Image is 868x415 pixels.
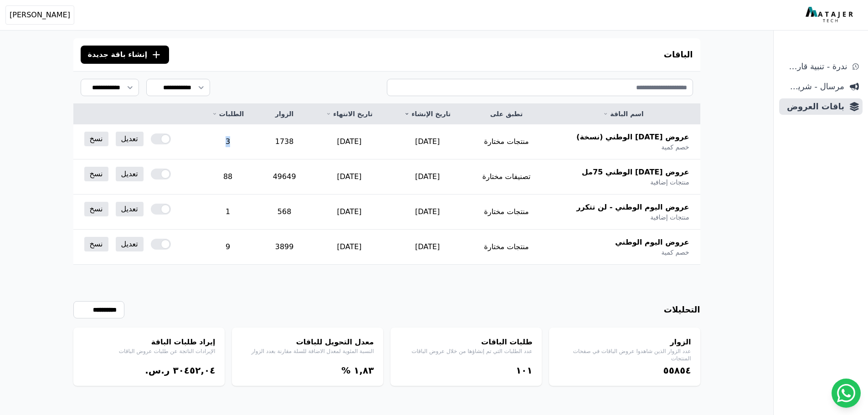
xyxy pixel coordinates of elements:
span: % [341,365,350,376]
td: [DATE] [389,230,467,265]
span: منتجات إضافية [650,213,689,222]
span: خصم كمية [661,143,689,152]
td: [DATE] [389,159,467,195]
span: ر.س. [145,365,169,376]
button: [PERSON_NAME] [5,5,74,25]
td: 568 [259,195,310,230]
a: نسخ [84,237,108,251]
a: تاريخ الإنشاء [400,109,456,118]
button: إنشاء باقة جديدة [81,46,169,64]
span: منتجات إضافية [650,178,689,187]
td: [DATE] [310,195,389,230]
a: نسخ [84,167,108,181]
td: [DATE] [310,230,389,265]
th: الزوار [259,104,310,124]
div: ٥٥٨٥٤ [558,364,691,377]
td: منتجات مختارة [467,195,547,230]
a: تعديل [116,132,144,146]
h4: طلبات الباقات [400,337,533,348]
td: [DATE] [389,195,467,230]
a: نسخ [84,202,108,216]
span: عروض اليوم الوطني [615,237,689,248]
td: 49649 [259,159,310,195]
h3: الباقات [664,48,693,61]
td: منتجات مختارة [467,230,547,265]
td: تصنيفات مختارة [467,159,547,195]
td: 3899 [259,230,310,265]
a: نسخ [84,132,108,146]
td: 3 [197,124,258,159]
a: تعديل [116,167,144,181]
td: 9 [197,230,258,265]
a: تعديل [116,237,144,251]
td: [DATE] [310,159,389,195]
span: إنشاء باقة جديدة [88,49,148,60]
span: باقات العروض [783,100,844,113]
td: 1 [197,195,258,230]
span: [PERSON_NAME] [10,10,70,20]
img: MatajerTech Logo [806,7,855,23]
td: [DATE] [389,124,467,159]
span: ندرة - تنبية قارب علي النفاذ [783,60,847,73]
p: عدد الطلبات التي تم إنشاؤها من خلال عروض الباقات [400,348,533,355]
td: 88 [197,159,258,195]
h4: إيراد طلبات الباقة [82,337,216,348]
h4: الزوار [558,337,691,348]
div: ١۰١ [400,364,533,377]
td: [DATE] [310,124,389,159]
span: خصم كمية [661,248,689,257]
span: عروض [DATE] الوطني (نسخة) [576,132,689,143]
h3: التحليلات [664,303,700,316]
a: تعديل [116,202,144,216]
th: تطبق على [467,104,547,124]
span: عروض [DATE] الوطني 75مل [582,167,689,178]
h4: معدل التحويل للباقات [241,337,374,348]
p: عدد الزوار الذين شاهدوا عروض الباقات في صفحات المنتجات [558,348,691,362]
span: عروض اليوم الوطني - لن تتكرر [576,202,689,213]
bdi: ١,٨۳ [354,365,374,376]
td: منتجات مختارة [467,124,547,159]
td: 1738 [259,124,310,159]
span: مرسال - شريط دعاية [783,80,844,93]
a: اسم الباقة [557,109,689,118]
p: النسبة المئوية لمعدل الاضافة للسلة مقارنة بعدد الزوار [241,348,374,355]
a: الطلبات [208,109,247,118]
bdi: ۳۰٤٥٢,۰٤ [173,365,215,376]
a: تاريخ الانتهاء [321,109,378,118]
p: الإيرادات الناتجة عن طلبات عروض الباقات [82,348,216,355]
